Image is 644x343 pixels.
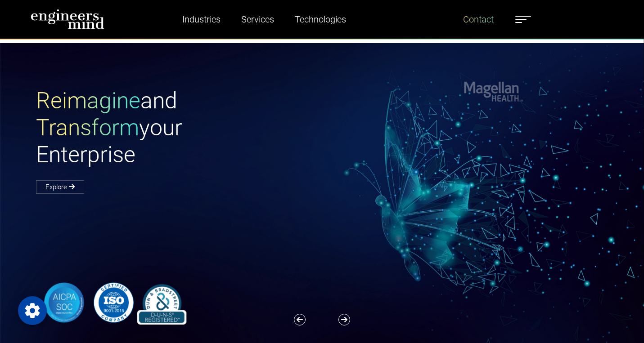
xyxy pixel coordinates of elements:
[291,9,350,30] a: Technologies
[36,180,84,194] a: Explore
[36,87,322,168] h1: and your Enterprise
[179,9,224,30] a: Industries
[36,281,190,325] img: banner-logo
[31,9,105,29] img: logo
[36,115,139,141] span: Transform
[459,9,497,30] a: Contact
[238,9,278,30] a: Services
[36,88,140,114] span: Reimagine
